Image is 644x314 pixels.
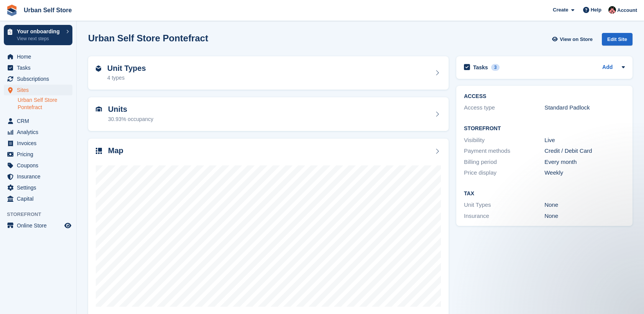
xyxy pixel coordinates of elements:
[108,105,153,114] h2: Units
[4,160,72,171] a: menu
[18,96,72,111] a: Urban Self Store Pontefract
[4,193,72,204] a: menu
[544,201,625,209] div: None
[17,116,63,126] span: CRM
[544,136,625,145] div: Live
[602,33,633,46] div: Edit Site
[551,33,596,46] a: View on Store
[17,193,63,204] span: Capital
[4,171,72,182] a: menu
[17,138,63,149] span: Invoices
[4,127,72,137] a: menu
[6,5,18,16] img: stora-icon-8386f47178a22dfd0bd8f6a31ec36ba5ce8667c1dd55bd0f319d3a0aa187defe.svg
[17,29,62,34] p: Your onboarding
[108,146,123,155] h2: Map
[17,74,63,84] span: Subscriptions
[591,6,601,14] span: Help
[96,65,101,72] img: unit-type-icn-2b2737a686de81e16bb02015468b77c625bbabd49415b5ef34ead5e3b44a266d.svg
[7,211,76,218] span: Storefront
[63,221,72,230] a: Preview store
[96,148,102,154] img: map-icn-33ee37083ee616e46c38cad1a60f524a97daa1e2b2c8c0bc3eb3415660979fc1.svg
[464,147,544,155] div: Payment methods
[107,64,146,73] h2: Unit Types
[464,136,544,145] div: Visibility
[108,115,153,123] div: 30.93% occupancy
[17,220,63,231] span: Online Store
[4,25,72,45] a: Your onboarding View next steps
[4,138,72,149] a: menu
[608,6,616,14] img: Josh Marshall
[464,191,625,197] h2: Tax
[464,201,544,209] div: Unit Types
[17,127,63,137] span: Analytics
[544,147,625,155] div: Credit / Debit Card
[544,168,625,177] div: Weekly
[560,36,593,43] span: View on Store
[464,126,625,132] h2: Storefront
[17,35,62,42] p: View next steps
[4,62,72,73] a: menu
[491,64,500,71] div: 3
[473,64,488,71] h2: Tasks
[553,6,568,14] span: Create
[464,168,544,177] div: Price display
[464,212,544,221] div: Insurance
[17,149,63,160] span: Pricing
[96,106,102,112] img: unit-icn-7be61d7bf1b0ce9d3e12c5938cc71ed9869f7b940bace4675aadf7bd6d80202e.svg
[107,74,146,82] div: 4 types
[4,51,72,62] a: menu
[544,158,625,167] div: Every month
[17,51,63,62] span: Home
[617,7,637,14] span: Account
[4,116,72,126] a: menu
[464,158,544,167] div: Billing period
[4,220,72,231] a: menu
[88,56,449,90] a: Unit Types 4 types
[17,171,63,182] span: Insurance
[88,33,208,43] h2: Urban Self Store Pontefract
[464,93,625,100] h2: ACCESS
[602,63,613,72] a: Add
[17,182,63,193] span: Settings
[88,97,449,131] a: Units 30.93% occupancy
[17,62,63,73] span: Tasks
[464,103,544,112] div: Access type
[21,4,75,16] a: Urban Self Store
[17,85,63,95] span: Sites
[4,182,72,193] a: menu
[17,160,63,171] span: Coupons
[544,103,625,112] div: Standard Padlock
[602,33,633,49] a: Edit Site
[544,212,625,221] div: None
[4,85,72,95] a: menu
[4,74,72,84] a: menu
[4,149,72,160] a: menu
